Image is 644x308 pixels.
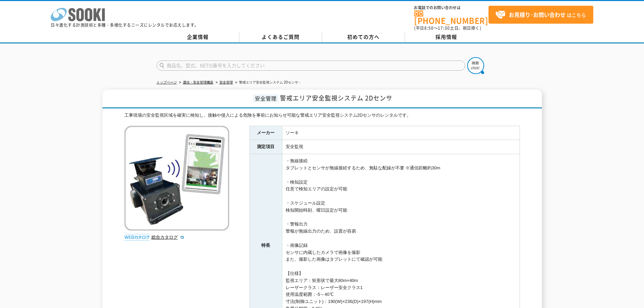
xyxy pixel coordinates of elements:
[239,32,322,42] a: よくあるご質問
[124,126,229,231] img: 警戒エリア安全監視システム 2Dセンサ -
[124,234,150,241] img: webカタログ
[322,32,405,42] a: 初めての方へ
[495,10,586,20] span: はこちら
[467,57,484,74] img: btn_search.png
[219,80,233,84] a: 安全管理
[234,79,301,86] li: 警戒エリア安全監視システム 2Dセンサ -
[414,6,488,10] span: お電話でのお問い合わせは
[157,32,239,42] a: 企業情報
[51,23,199,27] p: 日々進化する計測技術と多種・多様化するニーズにレンタルでお応えします。
[183,80,213,84] a: 通信・安全管理機器
[157,80,177,84] a: トップページ
[488,6,593,24] a: お見積り･お問い合わせはこちら
[414,25,481,31] span: (平日 ～ 土日、祝日除く)
[280,93,392,102] span: 警戒エリア安全監視システム 2Dセンサ
[249,126,282,140] th: メーカー
[151,235,185,240] a: 総合カタログ
[414,10,488,24] a: [PHONE_NUMBER]
[282,126,520,140] td: ソーキ
[282,140,520,154] td: 安全監視
[124,112,520,119] div: 工事現場の安全監視区域を確実に検知し、接触や侵入による危険を事前にお知らせ可能な警戒エリア安全監視システム2Dセンサのレンタルです。
[424,25,434,31] span: 8:50
[509,10,566,19] strong: お見積り･お問い合わせ
[438,25,450,31] span: 17:30
[405,32,488,42] a: 採用情報
[347,33,380,41] span: 初めての方へ
[157,61,465,71] input: 商品名、型式、NETIS番号を入力してください
[249,140,282,154] th: 測定項目
[253,94,278,102] span: 安全管理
